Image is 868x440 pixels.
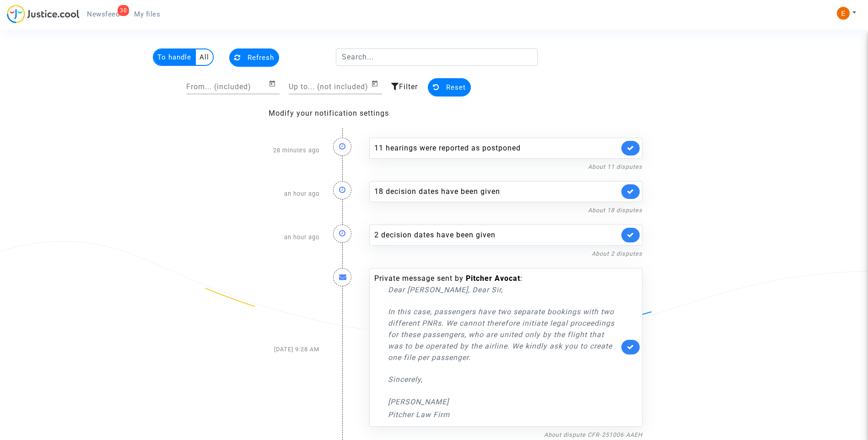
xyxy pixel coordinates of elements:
[219,129,326,172] div: 28 minutes ago
[196,49,213,65] multi-toggle-item: All
[269,78,280,89] button: Open calendar
[592,250,642,257] a: About 2 disputes
[588,163,642,170] a: About 11 disputes
[388,396,619,408] p: [PERSON_NAME]
[336,48,538,66] input: Search...
[219,215,326,259] div: an hour ago
[428,78,471,97] button: Reset
[446,83,466,91] span: Reset
[588,207,642,214] a: About 18 disputes
[388,409,619,420] p: Pitcher Law Firm
[80,7,127,21] a: 30Newsfeed
[374,143,619,154] div: 11 hearings were reported as postponed
[87,10,119,18] span: Newsfeed
[388,284,619,295] p: Dear [PERSON_NAME], Dear Sir,
[388,306,619,363] p: In this case, passengers have two separate bookings with two different PNRs. We cannot therefore ...
[374,230,619,241] div: 2 decision dates have been given
[388,374,619,385] p: Sincerely,
[154,49,196,65] multi-toggle-item: To handle
[269,109,389,118] a: Modify your notification settings
[374,273,619,420] div: Private message sent by :
[219,172,326,215] div: an hour ago
[7,5,80,23] img: jc-logo.svg
[374,186,619,197] div: 18 decision dates have been given
[248,54,274,62] span: Refresh
[219,259,326,440] div: [DATE] 9:28 AM
[127,7,167,21] a: My files
[544,431,642,438] a: About dispute CFR-251006-AAEH
[371,78,382,89] button: Open calendar
[118,5,129,16] div: 30
[399,82,418,91] span: Filter
[229,48,279,67] button: Refresh
[134,10,160,18] span: My files
[837,7,850,20] img: ACg8ocIeiFvHKe4dA5oeRFd_CiCnuxWUEc1A2wYhRJE3TTWt=s96-c
[466,274,520,283] b: Pitcher Avocat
